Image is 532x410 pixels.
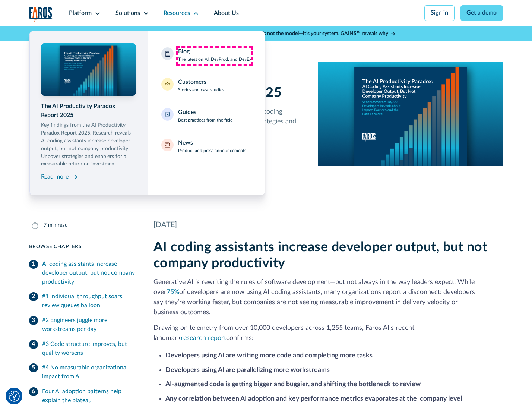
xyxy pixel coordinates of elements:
[29,384,136,408] a: Four AI adoption patterns help explain the plateau
[41,173,69,182] div: Read more
[178,87,224,94] p: Stories and case studies
[165,381,421,387] strong: AI-augmented code is getting bigger and buggier, and shifting the bottleneck to review
[165,367,330,373] strong: Developers using AI are parallelizing more workstreams
[48,221,68,229] div: min read
[29,313,136,337] a: #2 Engineers juggle more workstreams per day
[181,335,226,341] a: research report
[153,323,503,343] p: Drawing on telemetry from over 10,000 developers across 1,255 teams, Faros AI’s recent landmark c...
[115,9,140,18] div: Solutions
[29,243,136,251] div: Browse Chapters
[178,148,246,154] p: Product and press announcements
[178,47,190,56] div: Blog
[9,391,20,402] img: Revisit consent button
[29,360,136,384] a: #4 No measurable organizational impact from AI
[460,5,503,21] a: Get a demo
[29,337,136,361] a: #3 Code structure improves, but quality worsens
[29,7,53,22] img: Logo of the analytics and reporting company Faros.
[424,5,455,21] a: Sign in
[29,289,136,313] a: #1 Individual throughput soars, review queues balloon
[9,391,20,402] button: Cookie Settings
[165,395,462,402] strong: Any correlation between AI adoption and key performance metrics evaporates at the company level
[29,7,53,22] a: home
[29,257,136,289] a: AI coding assistants increase developer output, but not company productivity
[157,43,256,67] a: BlogThe latest on AI, DevProd, and DevEx
[157,73,256,98] a: CustomersStories and case studies
[69,9,92,18] div: Platform
[165,352,373,359] strong: Developers using AI are writing more code and completing more tasks
[153,239,503,271] h2: AI coding assistants increase developer output, but not company productivity
[42,363,136,381] div: #4 No measurable organizational impact from AI
[157,104,256,128] a: GuidesBest practices from the field
[178,56,251,63] p: The latest on AI, DevProd, and DevEx
[41,43,136,183] a: The AI Productivity Paradox Report 2025Key findings from the AI Productivity Paradox Report 2025....
[164,9,190,18] div: Resources
[42,387,136,405] div: Four AI adoption patterns help explain the plateau
[178,78,206,87] div: Customers
[41,102,136,120] div: The AI Productivity Paradox Report 2025
[167,289,179,295] a: 75%
[29,26,503,195] nav: Resources
[41,122,136,168] p: Key findings from the AI Productivity Paradox Report 2025. Research reveals AI coding assistants ...
[178,117,233,124] p: Best practices from the field
[178,108,196,117] div: Guides
[42,260,136,287] div: AI coding assistants increase developer output, but not company productivity
[44,221,47,229] div: 7
[42,316,136,334] div: #2 Engineers juggle more workstreams per day
[178,139,193,148] div: News
[42,292,136,310] div: #1 Individual throughput soars, review queues balloon
[153,277,503,317] p: Generative AI is rewriting the rules of software development—but not always in the way leaders ex...
[157,134,256,159] a: NewsProduct and press announcements
[153,220,503,231] div: [DATE]
[42,340,136,358] div: #3 Code structure improves, but quality worsens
